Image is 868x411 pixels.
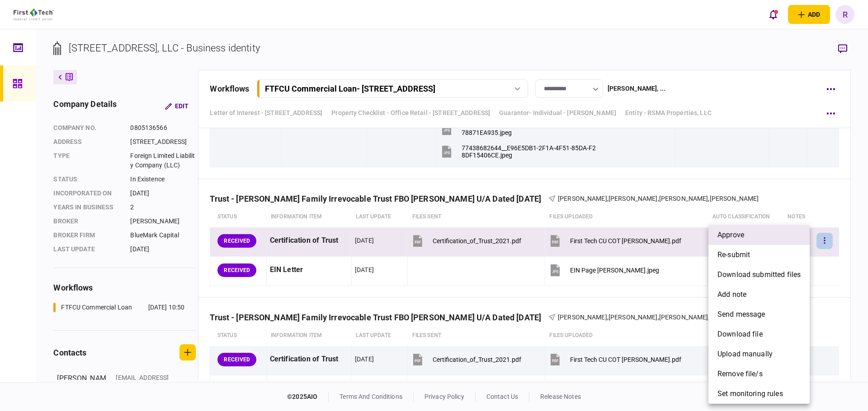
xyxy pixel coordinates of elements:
span: set monitoring rules [717,388,783,399]
span: download submitted files [717,269,801,280]
span: add note [717,289,746,300]
span: download file [717,329,763,340]
span: re-submit [717,249,750,260]
span: approve [717,230,744,240]
span: remove file/s [717,369,763,379]
span: send message [717,309,765,320]
span: upload manually [717,349,773,360]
